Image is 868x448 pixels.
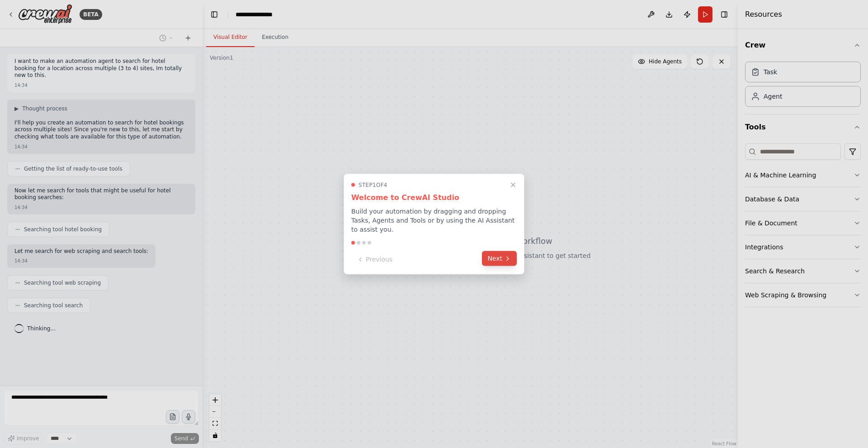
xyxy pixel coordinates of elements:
button: Hide left sidebar [208,8,221,21]
button: Next [482,251,517,266]
button: Previous [351,252,398,267]
button: Close walkthrough [508,180,519,191]
span: Step 1 of 4 [359,181,387,189]
p: Build your automation by dragging and dropping Tasks, Agents and Tools or by using the AI Assista... [351,207,517,234]
h3: Welcome to CrewAI Studio [351,192,517,203]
